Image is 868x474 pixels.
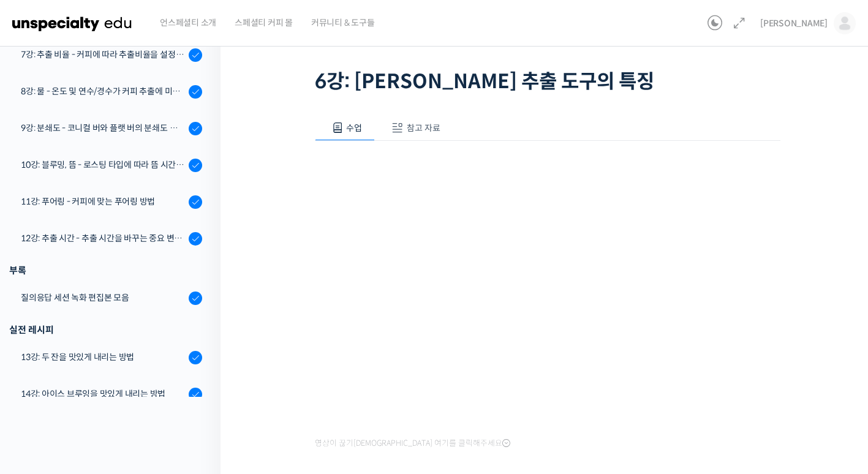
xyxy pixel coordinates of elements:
div: 10강: 블루밍, 뜸 - 로스팅 타입에 따라 뜸 시간을 다르게 해야 하는 이유 [21,158,185,171]
div: 실전 레시피 [9,322,202,338]
span: 설정 [189,391,204,401]
span: 영상이 끊기[DEMOGRAPHIC_DATA] 여기를 클릭해주세요 [315,438,510,448]
div: 부록 [9,262,202,279]
div: 14강: 아이스 브루잉을 맛있게 내리는 방법 [21,387,185,401]
span: 홈 [39,391,46,401]
h1: 6강: [PERSON_NAME] 추출 도구의 특징 [315,70,780,93]
a: 설정 [158,372,235,403]
div: 9강: 분쇄도 - 코니컬 버와 플랫 버의 분쇄도 차이는 왜 추출 결과물에 영향을 미치는가 [21,121,185,135]
span: 참고 자료 [407,122,440,134]
span: [PERSON_NAME] [760,18,828,29]
div: 13강: 두 잔을 맛있게 내리는 방법 [21,350,185,364]
div: 11강: 푸어링 - 커피에 맞는 푸어링 방법 [21,195,185,208]
a: 홈 [4,372,81,403]
span: 대화 [112,391,127,401]
div: 7강: 추출 비율 - 커피에 따라 추출비율을 설정하는 방법 [21,48,185,61]
a: 대화 [81,372,158,403]
div: 8강: 물 - 온도 및 연수/경수가 커피 추출에 미치는 영향 [21,85,185,98]
div: 질의응답 세션 녹화 편집본 모음 [21,291,185,304]
div: 12강: 추출 시간 - 추출 시간을 바꾸는 중요 변수 파헤치기 [21,231,185,245]
span: 수업 [346,122,362,134]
